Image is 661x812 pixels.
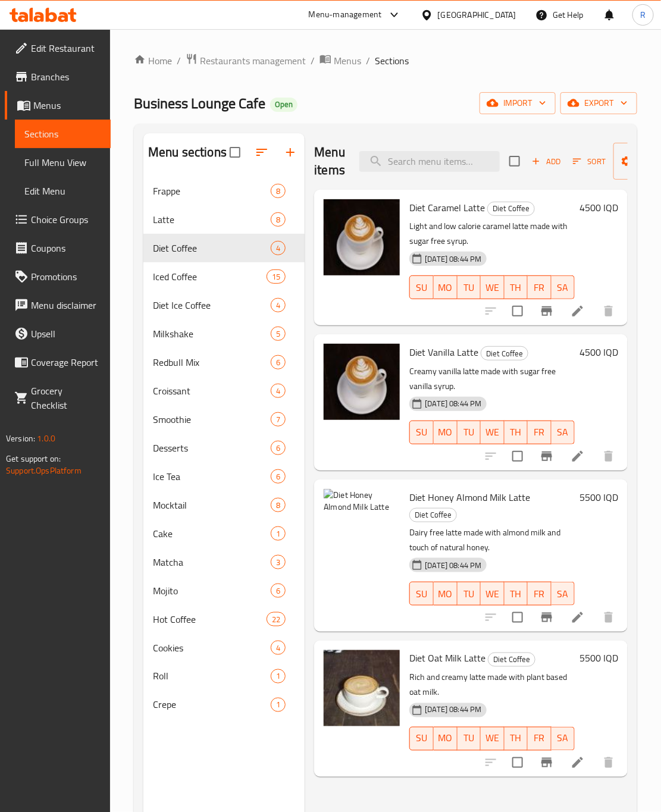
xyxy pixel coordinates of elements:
[481,347,528,360] span: Diet Coffee
[270,99,297,109] span: Open
[271,584,286,598] div: items
[143,605,305,634] div: Hot Coffee22
[143,205,305,234] div: Latte8
[309,8,382,22] div: Menu-management
[153,241,271,255] div: Diet Coffee
[409,219,575,249] p: Light and low calorie caramel latte made with sugar free syrup.
[579,489,618,506] h6: 5500 IQD
[556,279,570,296] span: SA
[271,298,286,312] div: items
[143,177,305,205] div: Frappe8
[324,199,400,275] img: Diet Caramel Latte
[271,700,285,711] span: 1
[552,582,575,606] button: SA
[420,253,486,265] span: [DATE] 08:44 PM
[153,212,271,227] div: Latte
[5,62,111,91] a: Branches
[143,462,305,491] div: Ice Tea6
[415,424,428,441] span: SU
[505,444,530,469] span: Select to update
[143,377,305,405] div: Croissant4
[33,98,101,112] span: Menus
[579,650,618,667] h6: 5500 IQD
[271,471,285,482] span: 6
[409,508,457,522] div: Diet Coffee
[5,319,111,348] a: Upsell
[409,727,433,751] button: SU
[480,92,556,114] button: import
[438,279,453,296] span: MO
[134,54,172,68] a: Home
[143,576,305,605] div: Mojito6
[271,500,285,511] span: 8
[271,414,285,425] span: 7
[594,442,623,471] button: delete
[271,357,285,368] span: 6
[528,727,551,751] button: FR
[502,149,527,174] span: Select section
[270,98,297,112] div: Open
[37,431,55,446] span: 1.0.0
[481,346,528,360] div: Diet Coffee
[409,343,478,361] span: Diet Vanilla Latte
[271,186,285,197] span: 8
[458,275,481,299] button: TU
[485,279,499,296] span: WE
[359,151,500,172] input: search
[420,560,486,571] span: [DATE] 08:44 PM
[594,603,623,632] button: delete
[532,424,546,441] span: FR
[153,184,271,198] span: Frappe
[438,424,453,441] span: MO
[488,202,534,215] span: Diet Coffee
[153,698,271,712] span: Crepe
[487,202,535,216] div: Diet Coffee
[375,54,409,68] span: Sections
[5,291,111,319] a: Menu disclaimer
[552,275,575,299] button: SA
[223,140,248,165] span: Select all sections
[143,291,305,319] div: Diet Ice Coffee4
[143,634,305,662] div: Cookies4
[153,355,271,369] span: Redbull Mix
[186,53,306,68] a: Restaurants management
[153,669,271,684] span: Roll
[438,585,453,603] span: MO
[434,727,458,751] button: MO
[153,441,271,455] span: Desserts
[267,614,285,625] span: 22
[153,526,271,541] span: Cake
[143,172,305,724] nav: Menu sections
[31,298,101,312] span: Menu disclaimer
[319,53,361,68] a: Menus
[271,498,286,512] div: items
[571,755,585,770] a: Edit menu item
[481,582,504,606] button: WE
[530,155,562,168] span: Add
[485,585,499,603] span: WE
[267,271,285,283] span: 15
[458,727,481,751] button: TU
[409,421,433,444] button: SU
[438,730,453,747] span: MO
[24,155,101,170] span: Full Menu View
[271,385,285,397] span: 4
[552,727,575,751] button: SA
[271,241,286,255] div: items
[560,92,637,114] button: export
[143,262,305,291] div: Iced Coffee15
[420,704,486,716] span: [DATE] 08:44 PM
[153,412,271,427] span: Smoothie
[276,138,305,167] button: Add section
[153,612,267,626] span: Hot Coffee
[143,319,305,348] div: Milkshake5
[31,355,101,369] span: Coverage Report
[271,300,285,311] span: 4
[153,469,271,484] span: Ice Tea
[532,748,561,777] button: Branch-specific-item
[5,34,111,62] a: Edit Restaurant
[143,348,305,377] div: Redbull Mix6
[6,463,82,478] a: Support.OpsPlatform
[409,199,485,217] span: Diet Caramel Latte
[509,585,523,603] span: TH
